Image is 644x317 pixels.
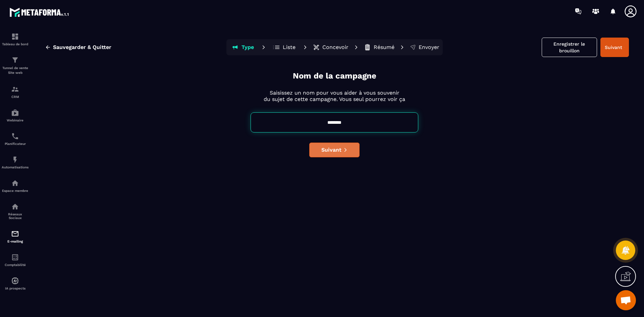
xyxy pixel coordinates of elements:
[293,70,376,82] p: Nom de la campagne
[11,85,19,93] img: formation
[2,240,29,243] p: E-mailing
[321,147,341,153] span: Suivant
[2,80,29,104] a: formationformationCRM
[269,41,300,54] button: Liste
[2,51,29,80] a: formationformationTunnel de vente Site web
[2,104,29,127] a: automationsautomationsWebinaire
[11,277,19,285] img: automations
[2,127,29,151] a: schedulerschedulerPlanificateur
[2,66,29,75] p: Tunnel de vente Site web
[322,44,348,51] p: Concevoir
[2,42,29,46] p: Tableau de bord
[2,142,29,146] p: Planificateur
[542,38,597,57] button: Enregistrer le brouillon
[11,179,19,187] img: automations
[600,38,629,57] button: Suivant
[2,212,29,220] p: Réseaux Sociaux
[228,41,258,54] button: Type
[374,44,394,51] p: Résumé
[11,33,19,41] img: formation
[2,118,29,122] p: Webinaire
[11,156,19,164] img: automations
[362,41,396,54] button: Résumé
[11,132,19,140] img: scheduler
[2,248,29,272] a: accountantaccountantComptabilité
[11,253,19,261] img: accountant
[2,286,29,290] p: IA prospects
[241,44,254,51] p: Type
[2,28,29,51] a: formationformationTableau de bord
[419,44,439,51] p: Envoyer
[2,151,29,174] a: automationsautomationsAutomatisations
[2,225,29,248] a: emailemailE-mailing
[11,203,19,211] img: social-network
[616,290,636,310] div: Ouvrir le chat
[408,41,441,54] button: Envoyer
[311,41,351,54] button: Concevoir
[11,56,19,64] img: formation
[11,109,19,117] img: automations
[53,44,111,51] span: Sauvegarder & Quitter
[2,95,29,99] p: CRM
[283,44,296,51] p: Liste
[9,6,70,18] img: logo
[264,90,405,102] p: Saisissez un nom pour vous aider à vous souvenir du sujet de cette campagne. Vous seul pourrez vo...
[40,41,116,53] button: Sauvegarder & Quitter
[2,189,29,193] p: Espace membre
[2,174,29,198] a: automationsautomationsEspace membre
[309,143,360,157] button: Suivant
[11,230,19,238] img: email
[2,165,29,169] p: Automatisations
[2,263,29,267] p: Comptabilité
[2,198,29,225] a: social-networksocial-networkRéseaux Sociaux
